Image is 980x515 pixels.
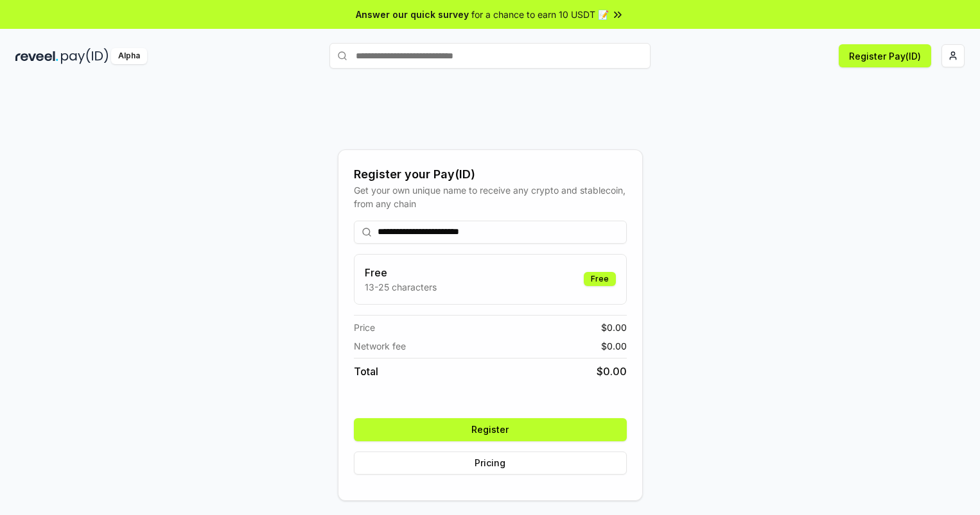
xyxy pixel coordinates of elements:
[365,265,437,280] h3: Free
[471,8,609,21] span: for a chance to earn 10 USDT 📝
[365,280,437,294] p: 13-25 characters
[356,8,469,21] span: Answer our quick survey
[111,48,147,64] div: Alpha
[354,165,627,183] div: Register your Pay(ID)
[354,339,406,353] span: Network fee
[597,364,627,379] span: $ 0.00
[354,321,375,334] span: Price
[61,48,109,64] img: pay_id
[584,272,616,286] div: Free
[15,48,58,64] img: reveel_dark
[601,339,627,353] span: $ 0.00
[839,44,931,67] button: Register Pay(ID)
[354,364,378,379] span: Total
[354,418,627,441] button: Register
[601,321,627,334] span: $ 0.00
[354,183,627,210] div: Get your own unique name to receive any crypto and stablecoin, from any chain
[354,452,627,475] button: Pricing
